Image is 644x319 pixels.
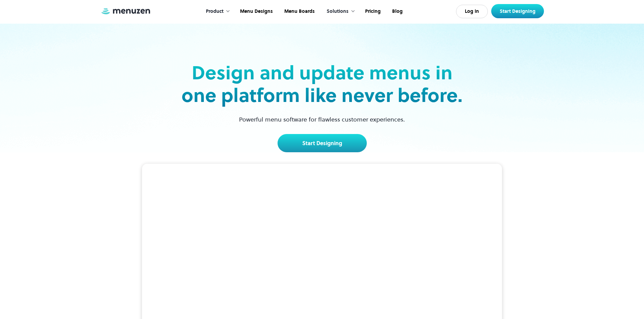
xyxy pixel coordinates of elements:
a: Log In [456,5,488,18]
div: Product [199,1,234,22]
div: Solutions [327,8,349,15]
div: Solutions [320,1,359,22]
div: Product [206,8,223,15]
a: Menu Boards [278,1,320,22]
a: Start Designing [491,4,544,18]
a: Blog [386,1,408,22]
p: Powerful menu software for flawless customer experiences. [231,115,413,124]
a: Start Designing [278,134,367,152]
h2: Design and update menus in one platform like never before. [180,61,465,107]
a: Pricing [359,1,386,22]
a: Menu Designs [234,1,278,22]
